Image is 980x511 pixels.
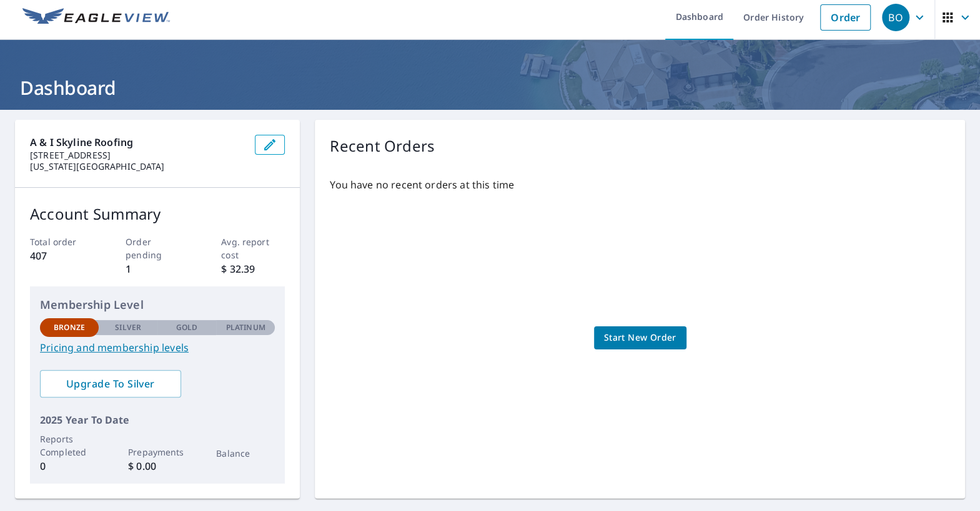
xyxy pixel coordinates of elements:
p: Membership Level [40,296,275,313]
p: Account Summary [30,203,285,225]
p: Balance [216,447,275,460]
p: Order pending [126,235,189,261]
div: BO [882,4,909,31]
p: Avg. report cost [221,235,285,261]
p: Reports Completed [40,432,99,459]
a: Order [820,4,871,31]
p: Bronze [54,322,85,333]
p: $ 0.00 [128,459,187,474]
a: Start New Order [594,326,686,349]
p: Prepayments [128,445,187,459]
span: Upgrade To Silver [50,377,171,391]
p: [STREET_ADDRESS] [30,150,245,161]
p: [US_STATE][GEOGRAPHIC_DATA] [30,161,245,172]
p: Platinum [226,322,265,333]
img: EV Logo [22,8,170,27]
p: Gold [176,322,197,333]
a: Upgrade To Silver [40,370,181,397]
p: 407 [30,248,94,263]
p: A & I Skyline Roofing [30,135,245,150]
a: Pricing and membership levels [40,340,275,355]
p: 2025 Year To Date [40,412,275,427]
span: Start New Order [604,330,676,346]
p: 1 [126,261,189,276]
p: Silver [115,322,141,333]
p: Recent Orders [330,135,435,157]
h1: Dashboard [15,75,965,100]
p: You have no recent orders at this time [330,177,950,192]
p: Total order [30,235,94,248]
p: $ 32.39 [221,261,285,276]
p: 0 [40,459,99,474]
